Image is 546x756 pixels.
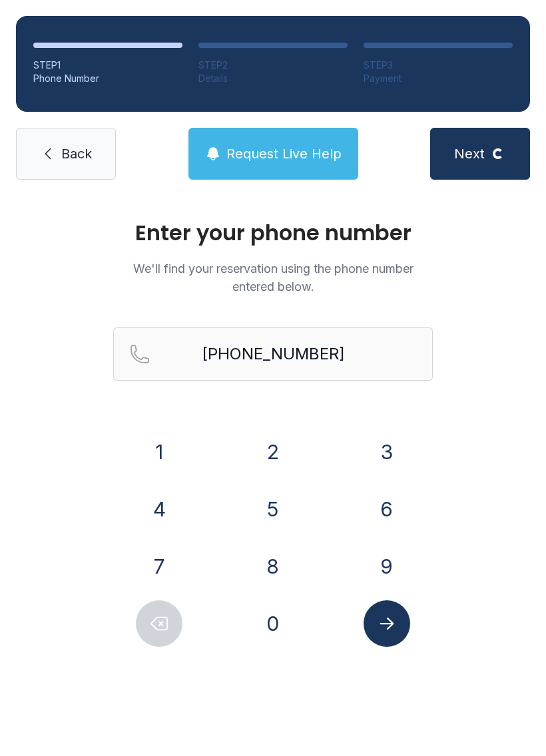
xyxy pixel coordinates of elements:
[364,600,410,647] button: Submit lookup form
[136,600,182,647] button: Delete number
[33,59,182,72] div: STEP 1
[136,429,182,475] button: 1
[364,486,410,532] button: 6
[198,59,348,72] div: STEP 2
[198,72,348,85] div: Details
[454,144,485,163] span: Next
[364,59,513,72] div: STEP 3
[136,543,182,590] button: 7
[113,260,433,295] p: We'll find your reservation using the phone number entered below.
[364,543,410,590] button: 9
[113,327,433,381] input: Reservation phone number
[364,429,410,475] button: 3
[250,486,296,532] button: 5
[113,222,433,244] h1: Enter your phone number
[250,600,296,647] button: 0
[33,72,182,85] div: Phone Number
[226,144,342,163] span: Request Live Help
[250,429,296,475] button: 2
[250,543,296,590] button: 8
[61,144,92,163] span: Back
[364,72,513,85] div: Payment
[136,486,182,532] button: 4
